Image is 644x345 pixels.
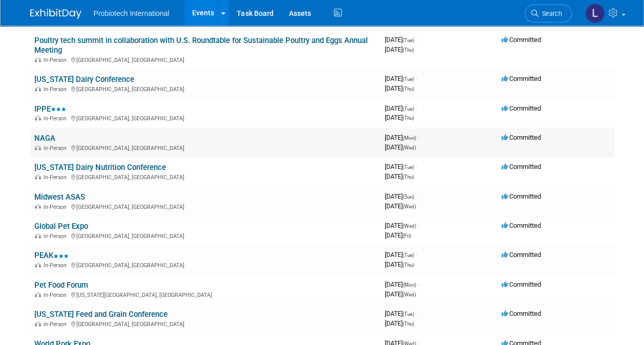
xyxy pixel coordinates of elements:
[34,222,88,231] a: Global Pet Expo
[403,292,416,297] span: (Wed)
[385,231,411,239] span: [DATE]
[44,233,70,240] span: In-Person
[403,194,414,200] span: (Sun)
[585,4,605,23] img: Lisa Bell
[34,231,377,240] div: [GEOGRAPHIC_DATA], [GEOGRAPHIC_DATA]
[403,76,414,82] span: (Tue)
[34,281,88,290] a: Pet Food Forum
[525,5,572,23] a: Search
[44,174,70,181] span: In-Person
[403,204,416,209] span: (Wed)
[385,319,414,327] span: [DATE]
[44,145,70,152] span: In-Person
[416,75,417,82] span: -
[44,204,70,210] span: In-Person
[44,292,70,298] span: In-Person
[44,57,70,63] span: In-Person
[403,135,416,141] span: (Mon)
[35,115,41,120] img: In-Person Event
[35,262,41,267] img: In-Person Event
[35,174,41,179] img: In-Person Event
[385,281,419,288] span: [DATE]
[34,310,168,319] a: [US_STATE] Feed and Grain Conference
[94,9,170,17] span: Probiotech International
[34,36,368,55] a: Poultry tech summit in collaboration with U.S. Roundtable for Sustainable Poultry and Eggs Annual...
[34,84,377,93] div: [GEOGRAPHIC_DATA], [GEOGRAPHIC_DATA]
[34,261,377,269] div: [GEOGRAPHIC_DATA], [GEOGRAPHIC_DATA]
[385,251,417,258] span: [DATE]
[385,143,416,151] span: [DATE]
[385,114,414,121] span: [DATE]
[385,172,414,180] span: [DATE]
[385,310,417,317] span: [DATE]
[502,281,541,288] span: Committed
[385,192,417,200] span: [DATE]
[403,262,414,268] span: (Thu)
[34,134,55,143] a: NAGA
[34,202,377,210] div: [GEOGRAPHIC_DATA], [GEOGRAPHIC_DATA]
[35,321,41,326] img: In-Person Event
[403,233,411,239] span: (Fri)
[385,84,414,92] span: [DATE]
[403,174,414,180] span: (Thu)
[35,145,41,150] img: In-Person Event
[35,204,41,209] img: In-Person Event
[44,262,70,269] span: In-Person
[418,222,419,229] span: -
[418,134,419,141] span: -
[34,290,377,298] div: [US_STATE][GEOGRAPHIC_DATA], [GEOGRAPHIC_DATA]
[385,222,419,229] span: [DATE]
[34,104,66,114] a: IPPE
[34,55,377,63] div: [GEOGRAPHIC_DATA], [GEOGRAPHIC_DATA]
[44,115,70,122] span: In-Person
[385,36,417,44] span: [DATE]
[502,222,541,229] span: Committed
[416,163,417,170] span: -
[502,163,541,170] span: Committed
[502,104,541,112] span: Committed
[416,192,417,200] span: -
[403,37,414,43] span: (Tue)
[403,223,416,229] span: (Wed)
[416,36,417,44] span: -
[502,36,541,44] span: Committed
[502,251,541,258] span: Committed
[34,172,377,181] div: [GEOGRAPHIC_DATA], [GEOGRAPHIC_DATA]
[34,319,377,328] div: [GEOGRAPHIC_DATA], [GEOGRAPHIC_DATA]
[385,75,417,82] span: [DATE]
[502,310,541,317] span: Committed
[35,86,41,91] img: In-Person Event
[44,321,70,328] span: In-Person
[502,192,541,200] span: Committed
[403,145,416,150] span: (Wed)
[502,75,541,82] span: Committed
[403,321,414,327] span: (Thu)
[35,233,41,238] img: In-Person Event
[403,115,414,121] span: (Thu)
[34,75,134,84] a: [US_STATE] Dairy Conference
[403,311,414,317] span: (Tue)
[403,106,414,112] span: (Tue)
[385,46,414,53] span: [DATE]
[538,10,562,17] span: Search
[34,251,69,260] a: PEAK
[416,104,417,112] span: -
[416,251,417,258] span: -
[30,9,81,19] img: ExhibitDay
[403,282,416,288] span: (Mon)
[35,292,41,297] img: In-Person Event
[34,192,85,202] a: Midwest ASAS
[403,86,414,92] span: (Thu)
[34,114,377,122] div: [GEOGRAPHIC_DATA], [GEOGRAPHIC_DATA]
[416,310,417,317] span: -
[34,143,377,152] div: [GEOGRAPHIC_DATA], [GEOGRAPHIC_DATA]
[44,86,70,93] span: In-Person
[385,163,417,170] span: [DATE]
[34,163,166,172] a: [US_STATE] Dairy Nutrition Conference
[385,104,417,112] span: [DATE]
[502,134,541,141] span: Committed
[403,252,414,258] span: (Tue)
[385,202,416,210] span: [DATE]
[385,290,416,298] span: [DATE]
[35,57,41,62] img: In-Person Event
